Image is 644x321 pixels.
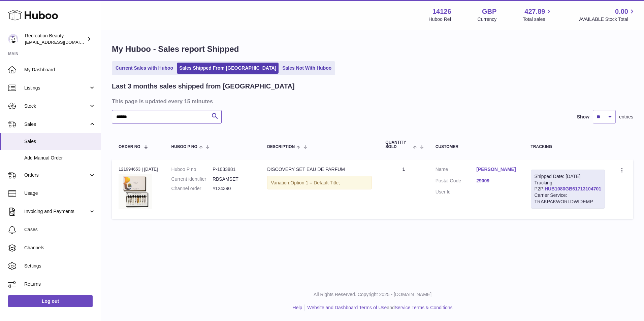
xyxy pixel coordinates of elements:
[579,7,636,23] a: 0.00 AVAILABLE Stock Total
[478,16,497,23] div: Currency
[523,16,553,23] span: Total sales
[24,263,96,269] span: Settings
[476,166,517,173] a: [PERSON_NAME]
[395,305,453,310] a: Service Terms & Conditions
[106,291,639,298] p: All Rights Reserved. Copyright 2025 - [DOMAIN_NAME]
[535,173,601,180] div: Shipped Date: [DATE]
[177,63,279,74] a: Sales Shipped From [GEOGRAPHIC_DATA]
[119,145,140,149] span: Order No
[436,166,476,174] dt: Name
[25,39,99,45] span: [EMAIL_ADDRESS][DOMAIN_NAME]
[24,172,89,178] span: Orders
[24,190,96,197] span: Usage
[436,178,476,186] dt: Postal Code
[280,63,334,74] a: Sales Not With Huboo
[24,103,89,109] span: Stock
[267,145,295,149] span: Description
[531,170,605,209] div: Tracking P2P:
[24,155,96,161] span: Add Manual Order
[476,178,517,184] a: 29009
[24,208,89,215] span: Invoicing and Payments
[112,98,632,105] h3: This page is updated every 15 minutes
[436,189,476,195] dt: User Id
[535,192,601,205] div: Carrier Service: TRAKPAKWORLDWIDEMP
[305,305,452,311] li: and
[545,186,601,191] a: HUB1080GB61713104701
[579,16,636,23] span: AVAILABLE Stock Total
[213,185,254,192] dd: #124390
[25,33,86,45] div: Recreation Beauty
[171,166,213,173] dt: Huboo P no
[267,176,372,190] div: Variation:
[24,67,96,73] span: My Dashboard
[119,174,152,209] img: ANWD_12ML.jpg
[24,281,96,287] span: Returns
[379,159,428,219] td: 1
[112,44,633,55] h1: My Huboo - Sales report Shipped
[213,176,254,182] dd: RBSAMSET
[290,180,340,185] span: Option 1 = Default Title;
[119,166,158,172] div: 121994653 | [DATE]
[523,7,553,23] a: 427.89 Total sales
[577,114,589,120] label: Show
[436,145,517,149] div: Customer
[482,7,496,16] strong: GBP
[429,16,451,23] div: Huboo Ref
[112,82,295,91] h2: Last 3 months sales shipped from [GEOGRAPHIC_DATA]
[171,176,213,182] dt: Current identifier
[267,166,372,173] div: DISCOVERY SET EAU DE PARFUM
[293,305,302,310] a: Help
[385,140,411,149] span: Quantity Sold
[213,166,254,173] dd: P-1033881
[24,85,89,91] span: Listings
[113,63,175,74] a: Current Sales with Huboo
[307,305,387,310] a: Website and Dashboard Terms of Use
[524,7,545,16] span: 427.89
[8,295,93,307] a: Log out
[619,114,633,120] span: entries
[24,138,96,145] span: Sales
[615,7,628,16] span: 0.00
[531,145,605,149] div: Tracking
[171,185,213,192] dt: Channel order
[24,245,96,251] span: Channels
[8,34,18,44] img: customercare@recreationbeauty.com
[171,145,197,149] span: Huboo P no
[24,121,89,128] span: Sales
[432,7,451,16] strong: 14126
[24,226,96,233] span: Cases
